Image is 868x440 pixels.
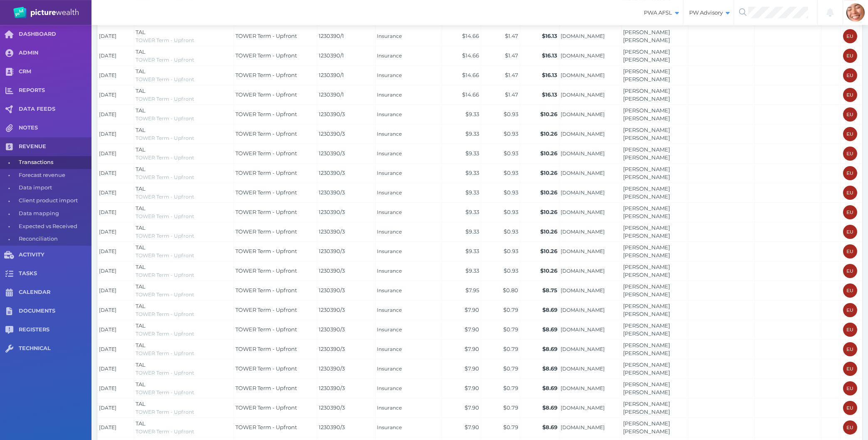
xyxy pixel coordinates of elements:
a: [PERSON_NAME] [PERSON_NAME] [623,166,670,181]
span: Client product import [19,194,89,207]
span: ACTIVITY [19,251,91,259]
span: TOWER Term - Upfront [236,52,297,59]
span: [DOMAIN_NAME] [561,150,620,157]
span: TOWER Term - Upfront [236,267,297,274]
span: REGISTERS [19,326,91,333]
span: $14.66 [462,91,480,98]
span: Insurance [377,170,440,176]
span: 1230390/3 [319,110,374,119]
span: [DOMAIN_NAME] [561,72,620,79]
span: EU [847,249,853,254]
span: Insurance [377,229,440,235]
td: [DATE] [98,164,134,183]
td: PeterLim.cm [559,183,622,203]
span: TOWER Term - Upfront [136,350,195,356]
div: External user [843,205,857,219]
span: EU [847,288,853,293]
span: [DOMAIN_NAME] [561,248,620,255]
span: $9.33 [466,248,480,254]
span: 1230390/1 [319,32,374,40]
span: EU [847,92,853,97]
a: [PERSON_NAME] [PERSON_NAME] [623,342,670,357]
span: EU [847,132,853,137]
span: Data import [19,181,89,194]
span: PW Advisory [683,9,734,16]
span: $8.69 [543,306,558,313]
td: [DATE] [98,27,134,46]
span: 1230390/3 [319,247,374,256]
td: Insurance [376,66,442,85]
span: TOWER Term - Upfront [236,150,297,157]
a: [PERSON_NAME] [PERSON_NAME] [623,400,670,415]
span: TOWER Term - Upfront [236,209,297,215]
span: $10.26 [541,111,558,117]
a: [PERSON_NAME] [PERSON_NAME] [623,303,670,318]
td: [DATE] [98,183,134,203]
span: TAL [136,322,146,329]
span: $8.69 [543,346,558,352]
span: $0.93 [504,209,519,215]
div: External user [843,323,857,337]
div: External user [843,186,857,200]
span: $16.13 [542,72,558,78]
span: 1230390/3 [319,326,374,334]
span: $10.26 [541,248,558,254]
span: TAL [136,185,146,192]
span: $7.90 [465,346,480,352]
span: TAL [136,68,146,75]
span: $7.90 [465,306,480,313]
span: EU [847,229,853,234]
span: TAL [136,48,146,55]
span: [DOMAIN_NAME] [561,326,620,333]
div: External user [843,29,857,43]
span: TECHNICAL [19,345,91,352]
span: 1230390/3 [319,228,374,236]
span: EU [847,53,853,58]
span: TOWER Term - Upfront [236,306,297,313]
span: 1230390/3 [319,130,374,138]
span: $9.33 [466,130,480,137]
td: [DATE] [98,340,134,359]
span: Expected vs Received [19,220,89,233]
span: $7.95 [466,287,480,293]
span: $9.33 [466,150,480,157]
span: TOWER Term - Upfront [236,287,297,293]
span: $10.26 [541,169,558,176]
td: Insurance [376,242,442,261]
td: Insurance [376,46,442,66]
td: Insurance [376,281,442,301]
span: $0.93 [504,169,519,176]
span: TOWER Term - Upfront [136,291,195,298]
span: TAL [136,87,146,94]
td: [DATE] [98,203,134,222]
span: $14.66 [462,72,480,78]
span: Data mapping [19,207,89,220]
span: TAL [136,166,146,172]
td: Insurance [376,85,442,105]
span: $10.26 [541,267,558,274]
span: TAL [136,303,146,309]
span: 1230390/1 [319,91,374,99]
td: [DATE] [98,66,134,85]
span: TAL [136,146,146,153]
div: External user [843,147,857,161]
td: Insurance [376,105,442,124]
td: 1230390/3 [317,242,376,261]
span: Insurance [377,268,440,274]
span: NOTES [19,124,91,132]
td: Insurance [376,261,442,281]
img: Sabrina Mena [846,3,865,22]
span: $0.93 [504,111,519,117]
span: DATA FEEDS [19,106,91,113]
span: $1.47 [505,52,519,59]
span: TOWER Term - Upfront [136,252,195,259]
span: TOWER Term - Upfront [236,228,297,235]
td: [DATE] [98,320,134,340]
span: TOWER Term - Upfront [236,91,297,98]
span: TOWER Term - Upfront [236,346,297,352]
div: External user [843,127,857,141]
a: [PERSON_NAME] [PERSON_NAME] [623,361,670,376]
td: PeterLim.cm [559,261,622,281]
span: TOWER Term - Upfront [136,96,195,102]
td: 1230390/1 [317,66,376,85]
